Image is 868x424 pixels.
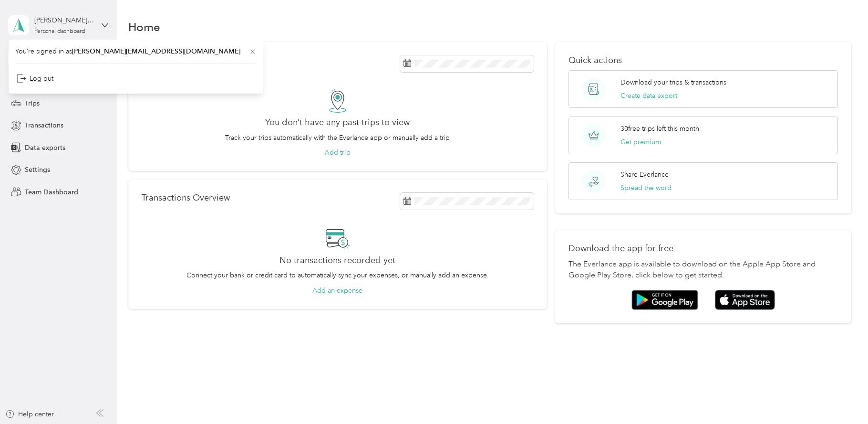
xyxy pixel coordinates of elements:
p: Quick actions [568,55,838,65]
button: Add an expense [312,286,362,296]
span: Team Dashboard [25,187,78,197]
p: Download the app for free [568,244,838,254]
span: Settings [25,165,50,175]
p: Connect your bank or credit card to automatically sync your expenses, or manually add an expense. [186,270,489,280]
div: Log out [17,74,53,84]
p: Transactions Overview [142,193,230,203]
img: App store [715,290,775,310]
button: Help center [5,409,54,419]
h1: Home [128,22,160,32]
p: Track your trips automatically with the Everlance app or manually add a trip [225,133,450,143]
p: The Everlance app is available to download on the Apple App Store and Google Play Store, click be... [568,259,838,282]
div: Personal dashboard [34,29,85,34]
p: Share Everlance [620,170,669,180]
div: [PERSON_NAME][EMAIL_ADDRESS][DOMAIN_NAME] [34,15,94,25]
span: Transactions [25,120,63,130]
button: Add trip [325,148,351,158]
button: Spread the word [620,183,672,193]
button: Create data export [620,91,677,101]
h2: You don’t have any past trips to view [265,117,410,127]
img: Google play [631,290,698,310]
p: Download your trips & transactions [620,77,726,87]
p: 30 free trips left this month [620,124,699,134]
span: [PERSON_NAME][EMAIL_ADDRESS][DOMAIN_NAME] [72,47,240,55]
span: Trips [25,98,40,108]
button: Get premium [620,137,661,147]
span: You’re signed in as [15,46,257,56]
span: Data exports [25,143,65,153]
iframe: Everlance-gr Chat Button Frame [815,371,868,424]
h2: No transactions recorded yet [279,255,395,265]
